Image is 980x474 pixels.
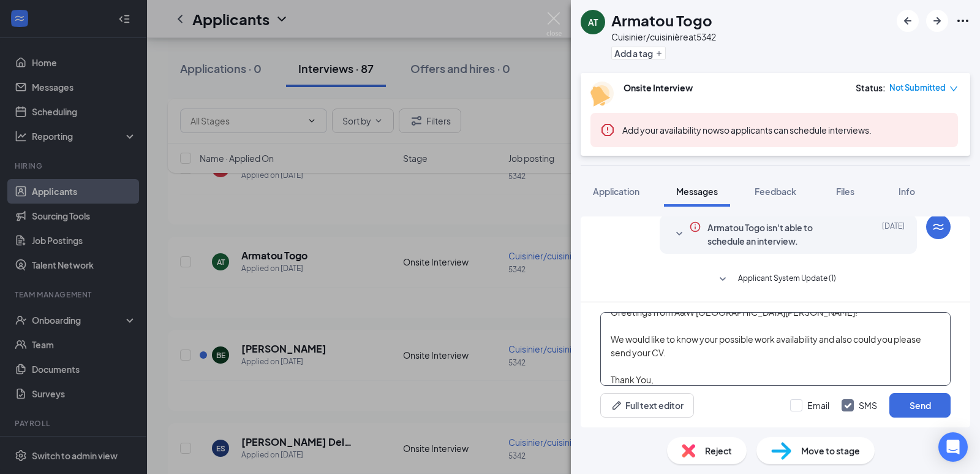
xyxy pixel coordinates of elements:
span: Armatou Togo isn't able to schedule an interview. [707,221,850,248]
svg: Error [600,123,615,137]
textarea: Greetings from A&W [GEOGRAPHIC_DATA][PERSON_NAME]! We would like to know your possible work avail... [600,312,951,386]
button: Send [889,393,951,418]
button: Add your availability now [622,124,720,136]
button: PlusAdd a tag [611,47,666,59]
span: Application [593,186,639,197]
svg: ArrowRight [930,13,944,28]
div: Open Intercom Messenger [938,432,968,462]
div: AT [588,16,598,28]
span: Applicant System Update (1) [738,272,836,287]
svg: Ellipses [956,13,970,28]
span: Reject [705,444,732,457]
svg: SmallChevronDown [672,227,687,242]
svg: SmallChevronDown [715,272,730,287]
svg: WorkstreamLogo [931,220,946,234]
span: so applicants can schedule interviews. [622,124,872,136]
button: ArrowRight [926,10,948,32]
button: SmallChevronDownApplicant System Update (1) [715,272,836,287]
h1: Armatou Togo [611,10,712,31]
span: Not Submitted [889,82,946,94]
button: Full text editorPen [600,393,694,418]
span: down [949,85,958,93]
svg: Plus [655,50,663,57]
div: Cuisinier/cuisinière at 5342 [611,31,716,43]
span: Messages [676,186,718,197]
button: ArrowLeftNew [897,10,919,32]
svg: Pen [611,399,623,411]
span: Info [899,186,915,197]
b: Onsite Interview [624,82,693,93]
svg: ArrowLeftNew [900,13,915,28]
span: Files [836,186,854,197]
span: Move to stage [801,444,860,457]
span: Feedback [755,186,796,197]
div: Status : [856,82,886,94]
span: [DATE] [882,221,905,248]
svg: Info [689,221,701,233]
